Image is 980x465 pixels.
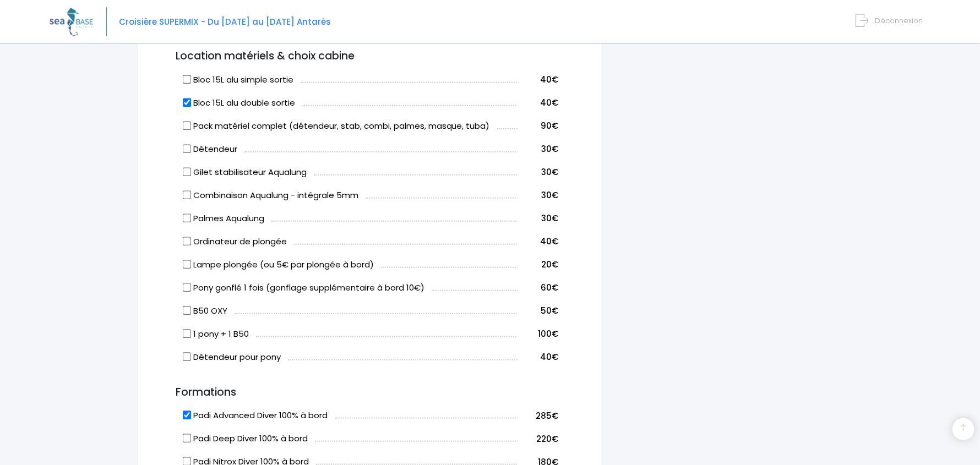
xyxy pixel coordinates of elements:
input: Pack matériel complet (détendeur, stab, combi, palmes, masque, tuba) [182,121,191,130]
label: Palmes Aqualung [183,212,264,225]
input: Gilet stabilisateur Aqualung [182,167,191,176]
span: 285€ [536,410,559,422]
input: Bloc 15L alu simple sortie [182,75,191,84]
span: 40€ [541,236,559,247]
span: 30€ [542,166,559,178]
input: B50 OXY [182,306,191,315]
label: Pack matériel complet (détendeur, stab, combi, palmes, masque, tuba) [183,120,490,133]
input: Bloc 15L alu double sortie [182,98,191,107]
label: Pony gonflé 1 fois (gonflage supplémentaire à bord 10€) [183,282,424,294]
span: 100€ [538,328,559,340]
label: Gilet stabilisateur Aqualung [183,166,307,179]
input: Pony gonflé 1 fois (gonflage supplémentaire à bord 10€) [182,283,191,292]
label: Bloc 15L alu simple sortie [183,74,293,86]
label: 1 pony + 1 B50 [183,328,249,341]
span: Croisière SUPERMIX - Du [DATE] au [DATE] Antarès [119,16,331,28]
input: Lampe plongée (ou 5€ par plongée à bord) [182,260,191,269]
label: Bloc 15L alu double sortie [183,97,295,110]
input: Détendeur pour pony [182,352,191,361]
label: Padi Advanced Diver 100% à bord [183,409,328,422]
span: Déconnexion [875,15,923,26]
input: Combinaison Aqualung - intégrale 5mm [182,190,191,199]
span: 20€ [542,259,559,270]
span: 50€ [541,305,559,316]
span: 40€ [541,74,559,85]
label: Padi Deep Diver 100% à bord [183,433,308,445]
label: B50 OXY [183,305,227,318]
label: Ordinateur de plongée [183,236,287,248]
input: Padi Advanced Diver 100% à bord [182,411,191,420]
span: 40€ [541,97,559,108]
label: Détendeur pour pony [183,351,281,364]
span: 30€ [542,143,559,155]
input: Ordinateur de plongée [182,237,191,245]
h3: Location matériels & choix cabine [160,50,580,63]
label: Combinaison Aqualung - intégrale 5mm [183,189,358,202]
span: 90€ [541,120,559,132]
span: 40€ [541,351,559,363]
label: Détendeur [183,143,237,156]
input: Palmes Aqualung [182,214,191,222]
input: Padi Deep Diver 100% à bord [182,434,191,443]
h3: Formations [160,386,580,399]
span: 30€ [542,189,559,201]
input: 1 pony + 1 B50 [182,329,191,338]
input: Détendeur [182,144,191,153]
span: 30€ [542,212,559,224]
label: Lampe plongée (ou 5€ par plongée à bord) [183,259,374,271]
span: 220€ [537,433,559,445]
span: 60€ [541,282,559,293]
